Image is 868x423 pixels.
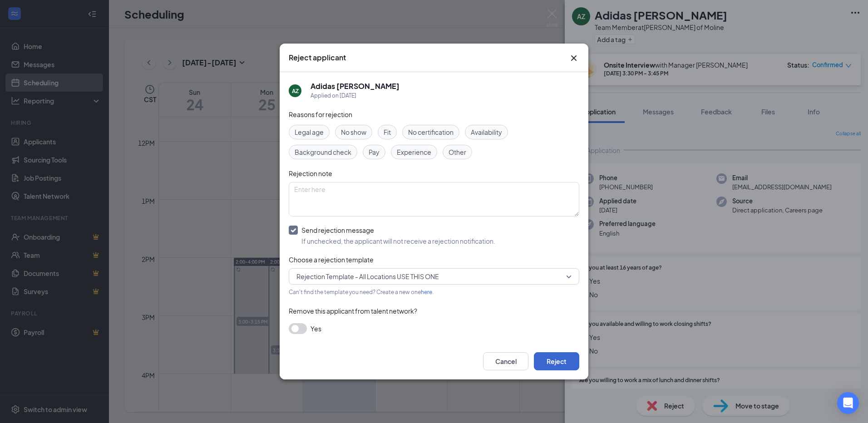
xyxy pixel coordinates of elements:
[341,127,366,137] span: No show
[289,110,352,118] span: Reasons for rejection
[311,323,321,334] span: Yes
[449,147,466,157] span: Other
[289,307,417,315] span: Remove this applicant from talent network?
[289,289,434,295] span: Can't find the template you need? Create a new one .
[568,53,579,64] button: Close
[471,127,502,137] span: Availability
[295,127,324,137] span: Legal age
[311,81,399,91] h5: Adidas [PERSON_NAME]
[384,127,391,137] span: Fit
[295,147,351,157] span: Background check
[483,352,528,370] button: Cancel
[421,289,432,295] a: here
[292,87,299,95] div: AZ
[369,147,380,157] span: Pay
[296,270,439,283] span: Rejection Template - All Locations USE THIS ONE
[568,53,579,64] svg: Cross
[289,256,374,264] span: Choose a rejection template
[408,127,454,137] span: No certification
[534,352,579,370] button: Reject
[289,169,332,177] span: Rejection note
[837,392,859,414] div: Open Intercom Messenger
[311,91,399,100] div: Applied on [DATE]
[289,53,346,63] h3: Reject applicant
[397,147,431,157] span: Experience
